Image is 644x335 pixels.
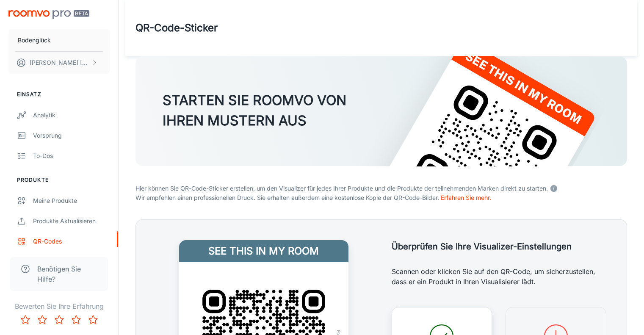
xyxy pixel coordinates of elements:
button: Rate 5 star [85,311,102,328]
p: Hier können Sie QR-Code-Sticker erstellen, um den Visualizer für jedes Ihrer Produkte und die Pro... [135,182,627,193]
h1: QR-Code-Sticker [135,20,218,36]
button: Rate 1 star [17,311,34,328]
button: Rate 2 star [34,311,51,328]
button: Bodenglück [8,29,110,51]
div: QR-Codes [33,237,110,246]
p: Wir empfehlen einen professionellen Druck. Sie erhalten außerdem eine kostenlose Kopie der QR-Cod... [135,193,627,202]
div: Meine Produkte [33,196,110,205]
div: Analytik [33,111,110,120]
h3: STARTEN SIE ROOMVO VON IHREN MUSTERN AUS [163,90,346,131]
p: [PERSON_NAME] [PERSON_NAME] [30,58,89,67]
span: Benötigen Sie Hilfe? [37,264,98,284]
a: Erfahren Sie mehr. [441,194,491,201]
p: Bodenglück [18,36,51,45]
div: Produkte aktualisieren [33,216,110,226]
p: Scannen oder klicken Sie auf den QR-Code, um sicherzustellen, dass er ein Produkt in Ihren Visual... [392,266,607,287]
div: Vorsprung [33,131,110,140]
p: Bewerten Sie Ihre Erfahrung [7,301,111,311]
h4: See this in my room [179,240,348,262]
button: Rate 4 star [68,311,85,328]
button: Rate 3 star [51,311,68,328]
h5: Überprüfen Sie Ihre Visualizer-Einstellungen [392,240,607,253]
img: Roomvo PRO Beta [8,10,89,19]
div: To-dos [33,151,110,161]
button: [PERSON_NAME] [PERSON_NAME] [8,52,110,74]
